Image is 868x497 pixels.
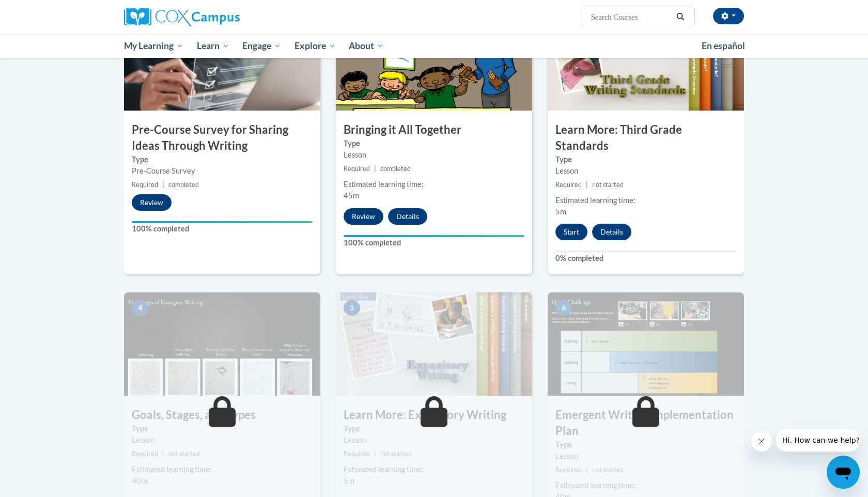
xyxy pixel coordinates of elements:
div: Estimated learning time: [132,464,313,475]
label: Type [555,439,736,451]
iframe: Message from company [776,429,860,452]
button: Account Settings [713,8,744,24]
h3: Learn More: Third Grade Standards [548,122,744,154]
div: Lesson [555,451,736,462]
img: Cox Campus [124,8,240,26]
div: Lesson [132,434,313,446]
span: not started [592,181,624,189]
img: Course Image [336,292,532,396]
div: Lesson [555,165,736,177]
label: Type [344,423,524,434]
span: not started [592,466,624,474]
div: Estimated learning time: [555,480,736,491]
span: Explore [295,40,336,52]
button: Review [132,194,172,211]
div: Pre-Course Survey [132,165,313,177]
img: Course Image [548,292,744,396]
button: Review [344,208,383,225]
img: Course Image [336,7,532,111]
h3: Bringing it All Together [336,122,532,138]
span: 5m [344,476,354,485]
label: 100% completed [344,237,524,248]
h3: Learn More: Expository Writing [336,407,532,423]
span: En español [702,40,745,51]
span: | [162,450,164,458]
span: | [586,466,588,474]
span: | [374,450,376,458]
div: Estimated learning time: [344,464,524,475]
div: Estimated learning time: [555,195,736,206]
span: | [162,181,164,189]
button: Details [592,224,631,240]
button: Start [555,224,587,240]
a: En español [695,35,752,57]
span: Learn [197,40,229,52]
span: not started [168,450,200,458]
h3: Emergent Writing Implementation Plan [548,407,744,439]
span: 6 [555,300,572,316]
span: | [374,165,376,173]
span: 40m [132,476,147,485]
span: | [586,181,588,189]
span: My Learning [124,40,183,52]
span: 5m [555,207,566,216]
label: Type [344,138,524,149]
span: 4 [132,300,148,316]
div: Lesson [344,434,524,446]
label: Type [555,154,736,165]
button: Search [673,11,688,23]
label: Type [132,423,313,434]
div: Lesson [344,149,524,161]
span: 45m [344,191,359,200]
h3: Pre-Course Survey for Sharing Ideas Through Writing [124,122,320,154]
img: Course Image [548,7,744,111]
button: Details [388,208,427,225]
span: Required [344,165,370,173]
span: completed [168,181,199,189]
a: My Learning [117,34,190,58]
div: Your progress [132,221,313,223]
span: Required [132,181,158,189]
span: completed [380,165,411,173]
a: Explore [288,34,343,58]
span: Engage [242,40,281,52]
a: About [343,34,391,58]
h3: Goals, Stages, and Types [124,407,320,423]
input: Search Courses [590,11,673,23]
label: Type [132,154,313,165]
span: 5 [344,300,360,316]
iframe: Button to launch messaging window [827,456,860,489]
span: Required [555,181,582,189]
img: Course Image [124,7,320,111]
a: Cox Campus [124,8,320,26]
label: 100% completed [132,223,313,235]
span: not started [380,450,412,458]
img: Course Image [124,292,320,396]
a: Engage [236,34,288,58]
span: Required [555,466,582,474]
div: Your progress [344,235,524,237]
a: Learn [190,34,236,58]
label: 0% completed [555,253,736,264]
span: Required [344,450,370,458]
iframe: Close message [751,431,772,452]
div: Estimated learning time: [344,179,524,190]
span: Required [132,450,158,458]
div: Main menu [109,34,760,58]
span: About [349,40,384,52]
